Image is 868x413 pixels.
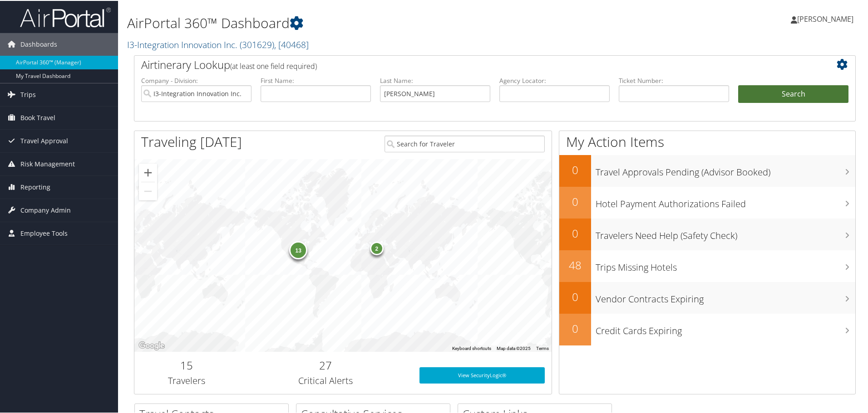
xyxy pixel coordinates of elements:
h2: Airtinerary Lookup [141,56,789,72]
a: [PERSON_NAME] [791,5,863,32]
h1: My Action Items [559,131,855,151]
span: Trips [20,83,36,105]
a: Open this area in Google Maps (opens a new window) [137,339,167,351]
h3: Travelers Need Help (Safety Check) [596,224,855,241]
input: Search for Traveler [385,135,545,151]
span: (at least one field required) [230,60,317,70]
a: 0Hotel Payment Authorizations Failed [559,186,855,218]
button: Search [738,84,848,102]
button: Zoom in [139,163,157,181]
span: Travel Approval [20,129,68,151]
div: 13 [289,240,307,258]
h2: 0 [559,288,591,304]
h3: Travelers [141,374,232,386]
span: Risk Management [20,152,75,175]
h3: Critical Alerts [246,374,406,386]
span: [PERSON_NAME] [797,13,853,23]
h3: Credit Cards Expiring [596,319,855,336]
img: airportal-logo.png [20,6,111,27]
h2: 0 [559,225,591,240]
h2: 0 [559,193,591,209]
span: Reporting [20,175,50,198]
span: Map data ©2025 [497,345,531,350]
h3: Travel Approvals Pending (Advisor Booked) [596,160,855,178]
button: Zoom out [139,181,157,199]
img: Google [137,339,167,351]
h3: Trips Missing Hotels [596,256,855,273]
button: Keyboard shortcuts [452,345,491,351]
a: 0Travelers Need Help (Safety Check) [559,218,855,249]
div: 2 [370,240,383,254]
h2: 27 [246,357,406,372]
a: 0Vendor Contracts Expiring [559,281,855,313]
h2: 0 [559,320,591,335]
h3: Vendor Contracts Expiring [596,287,855,305]
label: First Name: [261,75,371,84]
label: Agency Locator: [499,75,610,84]
span: Book Travel [20,106,55,128]
label: Last Name: [380,75,490,84]
span: Employee Tools [20,221,68,244]
a: 0Travel Approvals Pending (Advisor Booked) [559,154,855,186]
span: Company Admin [20,198,71,221]
label: Ticket Number: [619,75,729,84]
h1: AirPortal 360™ Dashboard [127,13,617,32]
span: ( 301629 ) [240,38,274,50]
h1: Traveling [DATE] [141,131,242,151]
a: 0Credit Cards Expiring [559,313,855,345]
h2: 48 [559,257,591,272]
a: View SecurityLogic® [419,366,545,383]
h2: 0 [559,161,591,177]
a: 48Trips Missing Hotels [559,249,855,281]
span: , [ 40468 ] [274,38,309,50]
a: Terms (opens in new tab) [536,345,549,350]
a: I3-Integration Innovation Inc. [127,38,309,50]
h2: 15 [141,357,232,372]
label: Company - Division: [141,75,252,84]
span: Dashboards [20,32,57,55]
h3: Hotel Payment Authorizations Failed [596,192,855,209]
